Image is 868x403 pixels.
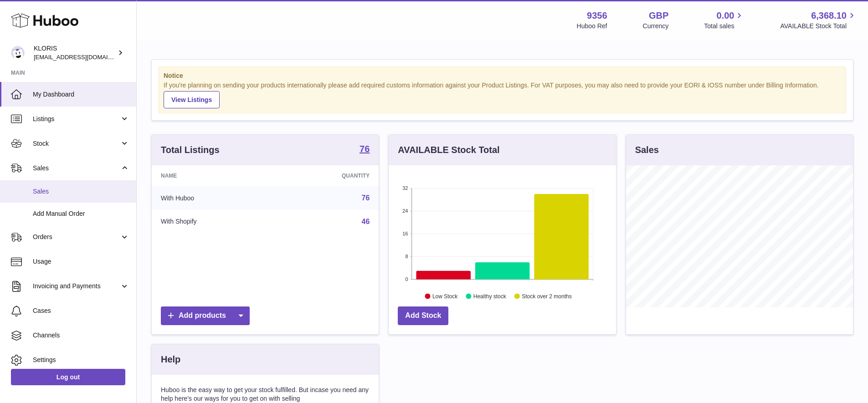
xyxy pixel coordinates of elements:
[360,144,370,153] strong: 76
[33,233,120,241] span: Orders
[161,306,250,325] a: Add products
[33,164,120,173] span: Sales
[360,144,370,155] a: 76
[33,306,129,315] span: Cases
[717,10,734,22] span: 0.00
[161,144,220,156] h3: Total Listings
[811,10,847,22] span: 6,368.10
[403,208,408,214] text: 24
[33,282,120,291] span: Invoicing and Payments
[164,81,841,108] div: If you're planning on sending your products internationally please add required customs informati...
[164,91,220,108] a: View Listings
[161,386,370,403] p: Huboo is the easy way to get your stock fulfilled. But incase you need any help here's our ways f...
[406,254,408,259] text: 8
[362,194,370,202] a: 76
[362,218,370,225] a: 46
[780,10,857,31] a: 6,368.10 AVAILABLE Stock Total
[704,22,745,31] span: Total sales
[403,185,408,191] text: 32
[587,10,607,22] strong: 9356
[704,10,745,31] a: 0.00 Total sales
[34,44,116,61] div: KLORIS
[152,165,274,186] th: Name
[34,53,134,61] span: [EMAIL_ADDRESS][DOMAIN_NAME]
[11,369,125,385] a: Log out
[398,144,499,156] h3: AVAILABLE Stock Total
[522,293,572,299] text: Stock over 2 months
[398,306,448,325] a: Add Stock
[33,257,129,266] span: Usage
[473,293,507,299] text: Healthy stock
[577,22,607,31] div: Huboo Ref
[780,22,857,31] span: AVAILABLE Stock Total
[164,71,841,80] strong: Notice
[403,231,408,236] text: 16
[33,187,129,196] span: Sales
[152,210,274,234] td: With Shopify
[635,144,659,156] h3: Sales
[33,209,129,218] span: Add Manual Order
[33,331,129,340] span: Channels
[33,356,129,364] span: Settings
[649,10,668,22] strong: GBP
[432,293,458,299] text: Low Stock
[152,186,274,210] td: With Huboo
[643,22,669,31] div: Currency
[274,165,379,186] th: Quantity
[33,90,129,99] span: My Dashboard
[33,139,120,148] span: Stock
[11,46,25,60] img: huboo@kloriscbd.com
[33,115,120,123] span: Listings
[406,276,408,282] text: 0
[161,353,180,366] h3: Help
